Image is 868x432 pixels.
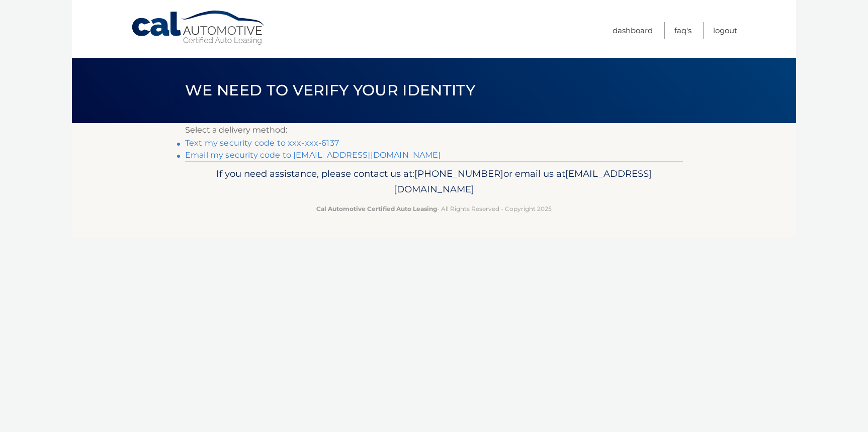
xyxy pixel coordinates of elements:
[185,150,441,160] a: Email my security code to [EMAIL_ADDRESS][DOMAIN_NAME]
[613,22,653,39] a: Dashboard
[192,203,676,214] p: - All Rights Reserved - Copyright 2025
[185,81,475,99] span: We need to verify your identity
[414,168,503,179] span: [PHONE_NUMBER]
[192,166,676,198] p: If you need assistance, please contact us at: or email us at
[316,205,437,212] strong: Cal Automotive Certified Auto Leasing
[713,22,737,39] a: Logout
[674,22,691,39] a: FAQ's
[131,10,267,46] a: Cal Automotive
[185,123,683,137] p: Select a delivery method:
[185,138,339,148] a: Text my security code to xxx-xxx-6137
